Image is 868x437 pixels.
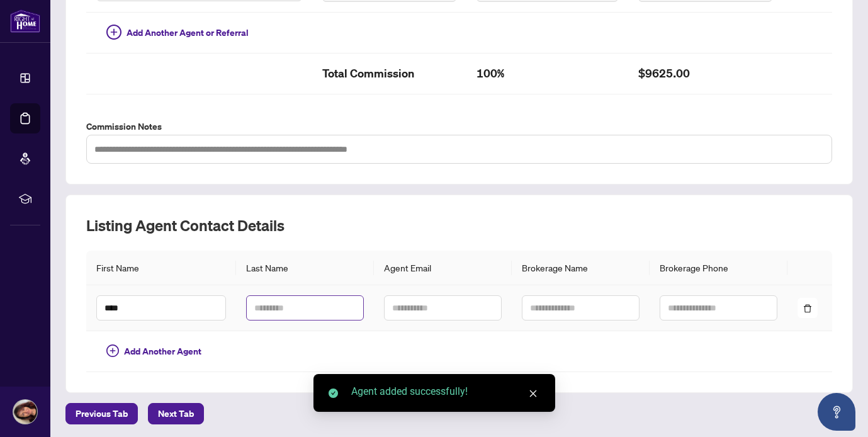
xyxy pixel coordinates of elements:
span: delete [803,304,812,313]
button: Add Another Agent [96,341,211,361]
th: Agent Email [374,251,512,285]
span: check-circle [329,389,338,398]
th: Last Name [236,251,374,285]
th: Brokerage Phone [650,251,787,285]
span: Next Tab [158,404,194,424]
span: plus-circle [106,25,121,40]
span: Previous Tab [76,404,128,424]
th: Brokerage Name [512,251,650,285]
img: logo [10,9,40,33]
a: Close [526,387,540,400]
button: Next Tab [148,403,204,424]
button: Previous Tab [65,403,138,424]
img: Profile Icon [13,400,37,424]
button: Open asap [818,393,855,431]
h2: 100% [476,64,618,84]
th: First Name [86,251,236,285]
h2: Total Commission [322,64,456,84]
div: Agent added successfully! [351,384,540,399]
label: Commission Notes [86,120,832,133]
h2: $9625.00 [638,64,772,84]
span: Add Another Agent or Referral [127,26,249,40]
span: plus-circle [106,344,119,357]
span: Add Another Agent [124,344,201,358]
span: close [529,389,538,398]
h2: Listing Agent Contact Details [86,215,832,236]
button: Add Another Agent or Referral [96,23,259,43]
